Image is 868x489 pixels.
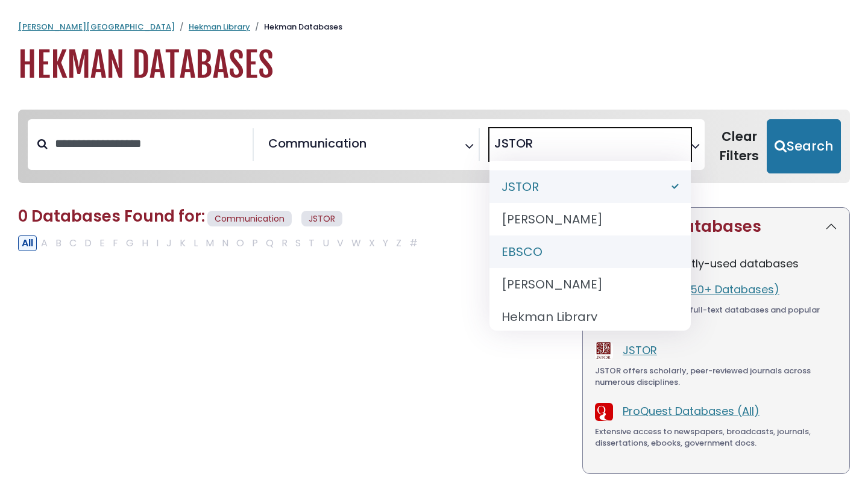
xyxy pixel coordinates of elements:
span: JSTOR [494,134,533,152]
li: [PERSON_NAME] [489,203,691,235]
li: Hekman Library [489,301,691,333]
div: Extensive access to newspapers, broadcasts, journals, dissertations, ebooks, government docs. [595,426,837,449]
li: EBSCO [489,235,691,268]
a: Hekman Library [189,21,250,33]
li: JSTOR [489,134,533,152]
div: Powerful platform with full-text databases and popular information. [595,304,837,328]
button: All [18,235,37,251]
input: Search database by title or keyword [48,134,253,154]
li: Communication [263,134,366,152]
div: JSTOR offers scholarly, peer-reviewed journals across numerous disciplines. [595,365,837,388]
button: Submit for Search Results [767,119,841,173]
textarea: Search [369,141,377,154]
div: Alpha-list to filter by first letter of database name [18,235,423,250]
li: JSTOR [489,170,691,203]
h1: Hekman Databases [18,45,850,86]
li: [PERSON_NAME] [489,268,691,301]
a: ProQuest Databases (All) [623,403,759,419]
button: Clear Filters [712,119,767,173]
span: 0 Databases Found for: [18,205,205,227]
li: Hekman Databases [250,21,342,33]
span: Communication [207,211,292,227]
button: Featured Databases [583,208,849,246]
textarea: Search [535,141,544,154]
span: Communication [268,134,366,152]
p: The most frequently-used databases [595,255,837,272]
nav: breadcrumb [18,21,850,33]
nav: Search filters [18,110,850,183]
a: JSTOR [623,343,657,358]
a: [PERSON_NAME][GEOGRAPHIC_DATA] [18,21,175,33]
span: JSTOR [301,211,342,227]
a: EBSCOhost (50+ Databases) [623,282,779,297]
